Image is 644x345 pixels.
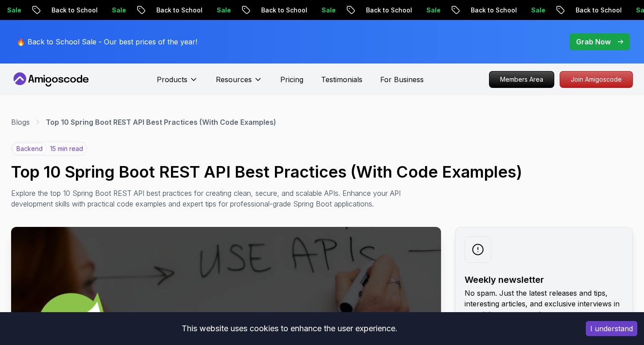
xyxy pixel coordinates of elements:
p: Back to School [568,6,628,15]
button: Accept cookies [586,321,637,336]
p: Sale [104,6,133,15]
button: Products [157,74,198,92]
p: Back to School [358,6,419,15]
p: 🔥 Back to School Sale - Our best prices of the year! [16,36,197,47]
p: Join Amigoscode [560,71,632,87]
a: Blogs [11,117,30,127]
p: Back to School [149,6,209,15]
p: Sale [419,6,447,15]
p: No spam. Just the latest releases and tips, interesting articles, and exclusive interviews in you... [465,288,624,320]
h1: Top 10 Spring Boot REST API Best Practices (With Code Examples) [11,163,633,181]
p: Resources [216,74,252,85]
h2: Weekly newsletter [465,274,624,286]
p: Sale [314,6,342,15]
p: Sale [524,6,552,15]
a: Pricing [280,74,303,85]
p: Back to School [254,6,314,15]
p: backend [12,143,47,155]
a: Testimonials [321,74,362,85]
div: This website uses cookies to enhance the user experience. [7,319,572,338]
button: Resources [216,74,262,92]
a: Members Area [489,71,554,88]
p: Back to School [44,6,104,15]
p: 15 min read [50,144,83,153]
a: For Business [380,74,424,85]
p: Grab Now [576,36,611,47]
p: Back to School [463,6,524,15]
p: Products [157,74,187,85]
p: Sale [209,6,238,15]
a: Join Amigoscode [560,71,633,88]
p: Members Area [489,71,554,87]
p: Explore the top 10 Spring Boot REST API best practices for creating clean, secure, and scalable A... [11,188,409,209]
p: Top 10 Spring Boot REST API Best Practices (With Code Examples) [46,117,276,127]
